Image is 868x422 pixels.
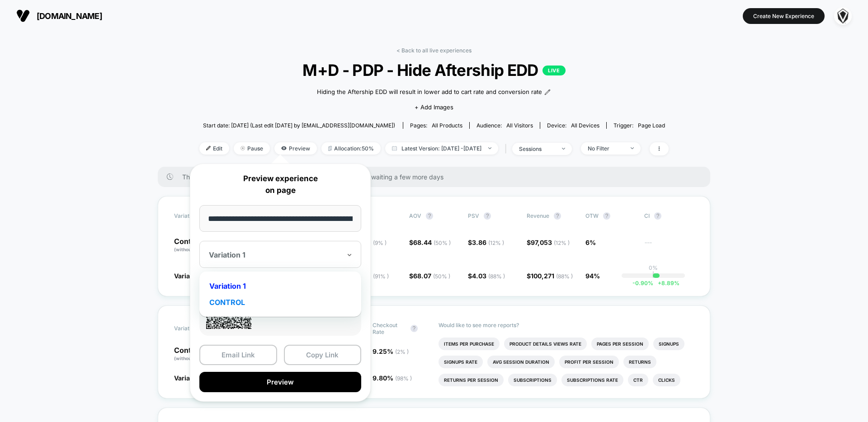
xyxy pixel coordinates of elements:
[385,142,498,155] span: Latest Version: [DATE] - [DATE]
[653,338,684,350] li: Signups
[174,356,215,361] span: (without changes)
[16,9,30,23] img: Visually logo
[653,374,680,386] li: Clicks
[174,272,206,280] span: Variation 1
[373,322,406,335] span: Checkout Rate
[554,239,570,246] span: ( 12 % )
[174,212,224,220] span: Variation
[439,356,483,368] li: Signups Rate
[743,8,825,24] button: Create New Experience
[439,338,500,350] li: Items Per Purchase
[413,272,450,280] span: 68.07
[623,356,656,368] li: Returns
[644,240,694,253] span: ---
[373,239,387,246] span: ( 9 % )
[638,122,665,129] span: Page Load
[433,273,450,280] span: ( 50 % )
[395,348,409,355] span: ( 2 % )
[559,356,619,368] li: Profit Per Session
[556,273,573,280] span: ( 88 % )
[284,345,362,365] button: Copy Link
[434,239,451,246] span: ( 50 % )
[204,278,357,294] div: Variation 1
[488,239,504,246] span: ( 12 % )
[554,212,561,220] button: ?
[527,212,549,219] span: Revenue
[206,146,211,150] img: edit
[831,7,854,25] button: ppic
[613,122,665,129] div: Trigger:
[174,238,224,253] p: Control
[373,374,412,382] span: 9.80 %
[415,103,453,111] span: + Add Images
[527,239,570,246] span: $
[658,280,661,286] span: +
[174,247,215,252] span: (without changes)
[396,47,472,54] a: < Back to all live experiences
[472,272,505,280] span: 4.03
[373,273,389,280] span: ( 91 % )
[328,146,332,151] img: rebalance
[392,146,397,150] img: calendar
[644,212,694,220] span: CI
[199,173,361,196] p: Preview experience on page
[409,272,450,280] span: $
[588,145,624,152] div: No Filter
[472,239,504,246] span: 3.86
[468,212,479,219] span: PSV
[527,272,573,280] span: $
[409,212,421,219] span: AOV
[410,122,462,129] div: Pages:
[531,272,573,280] span: 100,271
[585,239,596,246] span: 6%
[439,322,694,328] p: Would like to see more reports?
[506,122,533,129] span: All Visitors
[409,239,451,246] span: $
[199,142,229,155] span: Edit
[653,280,679,286] span: 8.89 %
[585,212,635,220] span: OTW
[531,239,570,246] span: 97,053
[14,9,105,23] button: [DOMAIN_NAME]
[484,212,491,220] button: ?
[174,347,231,362] p: Control
[468,272,505,280] span: $
[199,345,277,365] button: Email Link
[432,122,462,129] span: all products
[182,173,692,181] span: There are still no statistically significant results. We recommend waiting a few more days
[632,280,653,286] span: -0.90 %
[631,147,634,149] img: end
[439,374,504,386] li: Returns Per Session
[223,61,645,80] span: M+D - PDP - Hide Aftership EDD
[585,272,600,280] span: 94%
[468,239,504,246] span: $
[426,212,433,220] button: ?
[591,338,649,350] li: Pages Per Session
[203,122,395,129] span: Start date: [DATE] (Last edit [DATE] by [EMAIL_ADDRESS][DOMAIN_NAME])
[487,356,555,368] li: Avg Session Duration
[652,271,654,278] p: |
[562,148,565,150] img: end
[519,145,555,152] div: sessions
[488,147,491,149] img: end
[204,294,357,310] div: CONTROL
[654,212,661,220] button: ?
[503,142,512,155] span: |
[603,212,610,220] button: ?
[540,122,606,129] span: Device:
[542,66,565,75] p: LIVE
[571,122,599,129] span: all devices
[649,264,658,271] p: 0%
[174,322,224,335] span: Variation
[373,347,409,355] span: 9.25 %
[413,239,451,246] span: 68.44
[241,146,245,150] img: end
[834,7,852,25] img: ppic
[234,142,270,155] span: Pause
[395,375,412,382] span: ( 98 % )
[628,374,648,386] li: Ctr
[37,11,102,21] span: [DOMAIN_NAME]
[561,374,623,386] li: Subscriptions Rate
[321,142,381,155] span: Allocation: 50%
[476,122,533,129] div: Audience:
